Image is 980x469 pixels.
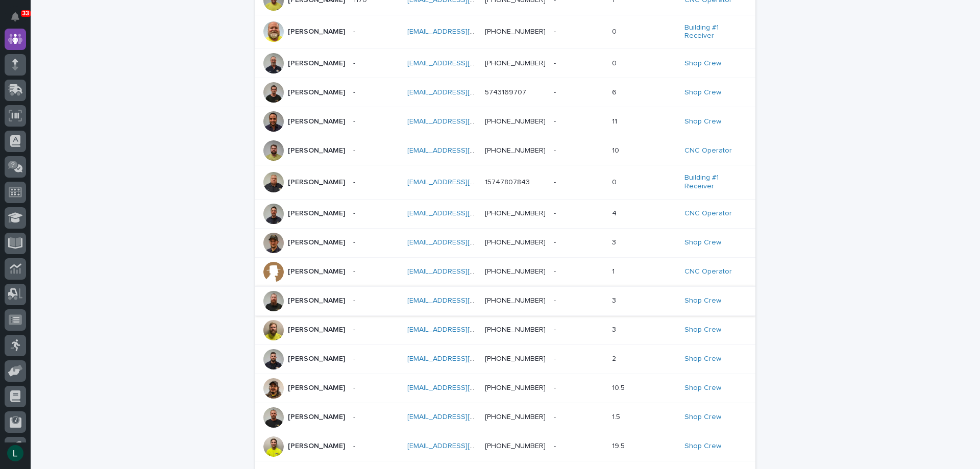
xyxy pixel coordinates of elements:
p: - [353,176,357,187]
p: 33 [22,10,29,17]
p: 0 [612,176,619,187]
a: [EMAIL_ADDRESS][DOMAIN_NAME] [407,413,523,421]
a: [PHONE_NUMBER] [485,297,546,304]
a: [EMAIL_ADDRESS][DOMAIN_NAME] [407,355,523,362]
tr: [PERSON_NAME]-- [EMAIL_ADDRESS][DOMAIN_NAME] [PHONE_NUMBER] -- 33 Shop Crew [255,228,755,257]
p: - [353,86,357,97]
a: [PHONE_NUMBER] [485,384,546,391]
a: Shop Crew [684,326,721,334]
p: 19.5 [612,440,627,451]
a: [PHONE_NUMBER] [485,60,546,67]
p: - [353,207,357,218]
a: Shop Crew [684,442,721,451]
a: [EMAIL_ADDRESS][DOMAIN_NAME] [407,239,523,246]
p: 1.5 [612,411,622,422]
p: - [554,26,558,36]
a: Shop Crew [684,238,721,247]
p: - [353,57,357,68]
a: CNC Operator [684,209,732,218]
button: users-avatar [5,442,26,464]
a: Shop Crew [684,355,721,363]
p: [PERSON_NAME] [288,442,345,451]
p: [PERSON_NAME] [288,59,345,68]
p: - [554,353,558,363]
tr: [PERSON_NAME]-- [EMAIL_ADDRESS][DOMAIN_NAME] 15747807843 -- 00 Building #1 Receiver [255,165,755,200]
a: [EMAIL_ADDRESS][DOMAIN_NAME] [407,210,523,217]
a: [PHONE_NUMBER] [485,326,546,333]
div: Notifications33 [13,12,26,29]
p: [PERSON_NAME] [288,178,345,187]
a: [EMAIL_ADDRESS][DOMAIN_NAME] [407,118,523,125]
p: 10 [612,144,621,155]
a: [EMAIL_ADDRESS][DOMAIN_NAME] [407,28,523,35]
a: CNC Operator [684,267,732,276]
a: [EMAIL_ADDRESS][DOMAIN_NAME] [407,326,523,333]
tr: [PERSON_NAME]-- [EMAIL_ADDRESS][DOMAIN_NAME] [PHONE_NUMBER] -- 19.519.5 Shop Crew [255,432,755,461]
a: [EMAIL_ADDRESS][DOMAIN_NAME] [407,384,523,391]
p: - [353,440,357,451]
p: - [353,26,357,36]
tr: [PERSON_NAME]-- [EMAIL_ADDRESS][DOMAIN_NAME] [PHONE_NUMBER] -- 00 Building #1 Receiver [255,15,755,49]
a: [EMAIL_ADDRESS][DOMAIN_NAME] [407,297,523,304]
a: [EMAIL_ADDRESS][DOMAIN_NAME] [407,268,523,275]
a: Building #1 Receiver [684,174,739,191]
tr: [PERSON_NAME]-- [EMAIL_ADDRESS][DOMAIN_NAME] [PHONE_NUMBER] -- 11 CNC Operator [255,257,755,286]
p: - [353,324,357,334]
p: - [353,115,357,126]
p: - [554,236,558,247]
p: [PERSON_NAME] [288,117,345,126]
a: [EMAIL_ADDRESS][DOMAIN_NAME] [407,60,523,67]
a: Shop Crew [684,88,721,97]
p: 3 [612,236,618,247]
a: [PHONE_NUMBER] [485,210,546,217]
a: [EMAIL_ADDRESS][DOMAIN_NAME] [407,179,523,186]
p: - [554,411,558,422]
p: [PERSON_NAME] [288,267,345,276]
tr: [PERSON_NAME]-- [EMAIL_ADDRESS][DOMAIN_NAME] [PHONE_NUMBER] -- 22 Shop Crew [255,344,755,374]
p: - [554,294,558,305]
a: Shop Crew [684,413,721,422]
p: - [554,57,558,68]
p: - [353,353,357,363]
p: [PERSON_NAME] [288,28,345,36]
a: Shop Crew [684,117,721,126]
p: - [554,265,558,276]
a: [PHONE_NUMBER] [485,413,546,421]
a: [EMAIL_ADDRESS][DOMAIN_NAME] [407,147,523,154]
a: [PHONE_NUMBER] [485,355,546,362]
tr: [PERSON_NAME]-- [EMAIL_ADDRESS][DOMAIN_NAME] [PHONE_NUMBER] -- 33 Shop Crew [255,286,755,315]
p: [PERSON_NAME] [288,355,345,363]
p: - [554,324,558,334]
a: [PHONE_NUMBER] [485,147,546,154]
p: 0 [612,26,619,36]
button: Notifications [5,6,26,28]
p: [PERSON_NAME] [288,413,345,422]
p: - [554,115,558,126]
p: - [353,236,357,247]
a: Shop Crew [684,59,721,68]
p: - [353,411,357,422]
tr: [PERSON_NAME]-- [EMAIL_ADDRESS][DOMAIN_NAME] [PHONE_NUMBER] -- 10.510.5 Shop Crew [255,374,755,403]
p: [PERSON_NAME] [288,209,345,218]
p: [PERSON_NAME] [288,297,345,305]
tr: [PERSON_NAME]-- [EMAIL_ADDRESS][DOMAIN_NAME] [PHONE_NUMBER] -- 1010 CNC Operator [255,136,755,165]
a: 15747807843 [485,179,530,186]
p: - [554,207,558,218]
a: CNC Operator [684,146,732,155]
p: - [554,86,558,97]
p: 3 [612,294,618,305]
a: [PHONE_NUMBER] [485,442,546,450]
p: 1 [612,265,617,276]
a: Building #1 Receiver [684,23,739,41]
p: 0 [612,57,619,68]
tr: [PERSON_NAME]-- [EMAIL_ADDRESS][DOMAIN_NAME] [PHONE_NUMBER] -- 44 CNC Operator [255,199,755,228]
tr: [PERSON_NAME]-- [EMAIL_ADDRESS][DOMAIN_NAME] 5743169707 -- 66 Shop Crew [255,78,755,107]
p: - [554,176,558,187]
a: 5743169707 [485,89,526,96]
p: 3 [612,324,618,334]
p: [PERSON_NAME] [288,384,345,392]
a: [PHONE_NUMBER] [485,268,546,275]
p: - [554,382,558,392]
p: - [353,382,357,392]
a: [EMAIL_ADDRESS][DOMAIN_NAME] [407,89,523,96]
